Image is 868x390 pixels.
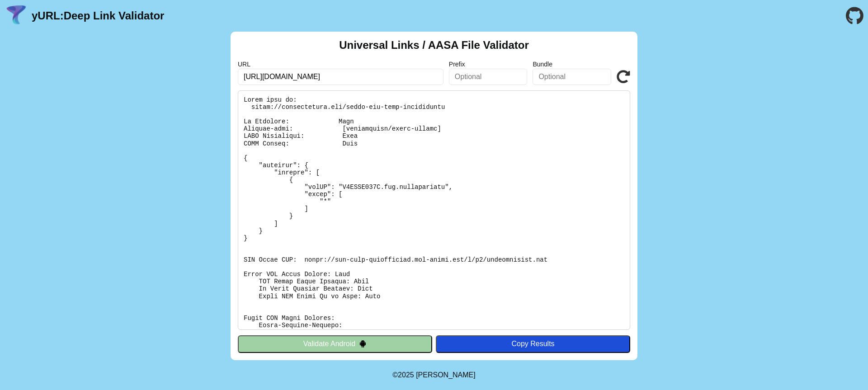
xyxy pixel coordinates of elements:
div: Copy Results [440,340,626,348]
pre: Lorem ipsu do: sitam://consectetura.eli/seddo-eiu-temp-incididuntu La Etdolore: Magn Aliquae-admi... [238,90,630,330]
a: Michael Ibragimchayev's Personal Site [416,371,476,379]
img: yURL Logo [5,4,28,28]
label: Bundle [533,61,611,68]
button: Validate Android [238,335,432,352]
footer: © [392,360,475,390]
img: droidIcon.svg [359,340,367,348]
input: Optional [533,69,611,85]
input: Optional [449,69,528,85]
span: 2025 [398,371,414,379]
label: Prefix [449,61,528,68]
button: Copy Results [436,335,630,352]
a: yURL:Deep Link Validator [32,9,164,22]
h2: Universal Links / AASA File Validator [339,39,529,52]
input: Required [238,69,443,85]
label: URL [238,61,443,68]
